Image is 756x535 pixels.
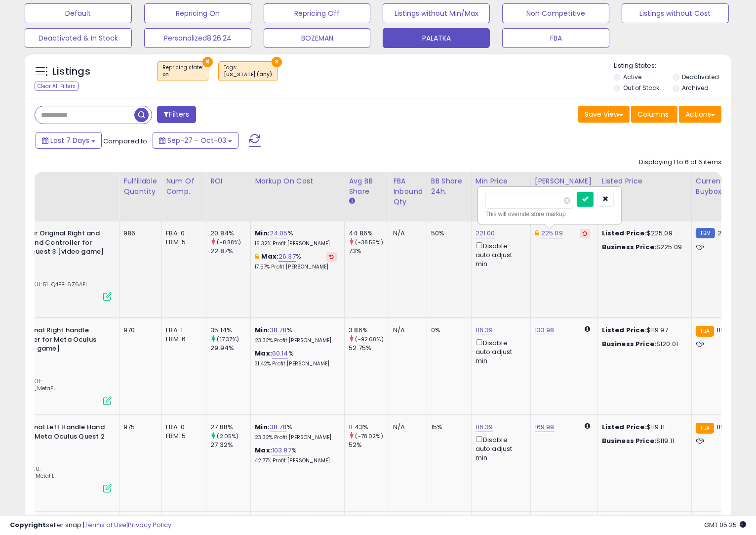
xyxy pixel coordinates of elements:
[210,229,250,238] div: 20.84%
[696,228,715,238] small: FBM
[349,229,389,238] div: 44.86%
[210,247,250,256] div: 22.87%
[682,84,709,92] label: Archived
[52,65,90,79] h5: Listings
[355,432,383,440] small: (-78.02%)
[602,242,656,252] b: Business Price:
[166,326,199,335] div: FBA: 1
[224,64,272,79] span: Tags :
[431,176,467,197] div: BB Share 24h.
[255,176,340,186] div: Markup on Cost
[36,132,102,149] button: Last 7 Days
[166,238,199,247] div: FBM: 5
[255,446,272,455] b: Max:
[123,229,154,238] div: 986
[716,422,734,432] span: 119.09
[35,82,79,91] div: Clear All Filters
[123,423,154,432] div: 975
[166,423,199,432] div: FBA: 0
[162,71,203,78] div: on
[716,325,734,335] span: 119.95
[10,521,171,530] div: seller snap | |
[255,264,337,270] p: 17.57% Profit [PERSON_NAME]
[255,228,270,238] b: Min:
[639,158,721,167] div: Displaying 1 to 6 of 6 items
[255,240,337,247] p: 16.32% Profit [PERSON_NAME]
[679,106,721,123] button: Actions
[255,423,337,441] div: %
[270,228,288,238] a: 24.05
[502,28,609,48] button: FBA
[623,84,659,92] label: Out of Stock
[476,228,495,238] a: 221.00
[224,71,272,78] div: [US_STATE] (any)
[393,326,419,335] div: N/A
[25,3,132,23] button: Default
[614,61,731,71] p: Listing States:
[602,326,684,335] div: $119.97
[637,109,669,119] span: Columns
[255,434,337,441] p: 23.32% Profit [PERSON_NAME]
[25,28,132,48] button: Deactivated & In Stock
[602,243,684,252] div: $225.09
[144,3,251,23] button: Repricing On
[279,252,296,262] a: 26.37
[431,423,464,432] div: 15%
[157,106,196,123] button: Filters
[696,423,714,434] small: FBA
[602,228,647,238] b: Listed Price:
[166,229,199,238] div: FBA: 0
[355,238,383,246] small: (-38.55%)
[50,135,89,145] span: Last 7 Days
[393,229,419,238] div: N/A
[255,337,337,344] p: 23.32% Profit [PERSON_NAME]
[383,28,490,48] button: PALATKA
[255,325,270,335] b: Min:
[602,339,656,349] b: Business Price:
[704,520,746,530] span: 2025-10-11 05:25 GMT
[255,229,337,247] div: %
[349,441,389,449] div: 52%
[153,132,239,149] button: Sep-27 - Oct-03
[272,446,291,455] a: 103.87
[128,520,171,530] a: Privacy Policy
[270,422,287,432] a: 38.78
[210,176,246,186] div: ROI
[602,437,684,446] div: $119.11
[255,422,270,432] b: Min:
[84,520,126,530] a: Terms of Use
[696,326,714,337] small: FBA
[476,422,493,432] a: 116.39
[393,176,423,207] div: FBA inbound Qty
[166,335,199,344] div: FBM: 6
[602,229,684,238] div: $225.09
[431,326,464,335] div: 0%
[696,176,747,197] div: Current Buybox Price
[602,422,647,432] b: Listed Price:
[631,106,677,123] button: Columns
[210,344,250,353] div: 29.94%
[144,28,251,48] button: Personalized8.26.24
[393,423,419,432] div: N/A
[602,176,687,186] div: Listed Price
[682,73,719,81] label: Deactivated
[210,441,250,449] div: 27.32%
[217,335,239,343] small: (17.37%)
[272,57,282,67] button: ×
[476,337,523,365] div: Disable auto adjust min
[162,64,203,79] span: Repricing state :
[123,326,154,335] div: 970
[476,434,523,462] div: Disable auto adjust min
[255,326,337,344] div: %
[349,326,389,335] div: 3.86%
[349,423,389,432] div: 11.43%
[270,325,287,335] a: 38.78
[383,3,490,23] button: Listings without Min/Max
[623,73,641,81] label: Active
[431,229,464,238] div: 50%
[578,106,630,123] button: Save View
[261,252,279,261] b: Max:
[476,240,523,268] div: Disable auto adjust min
[103,136,149,146] span: Compared to:
[251,172,345,222] th: The percentage added to the cost of goods (COGS) that forms the calculator for Min & Max prices.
